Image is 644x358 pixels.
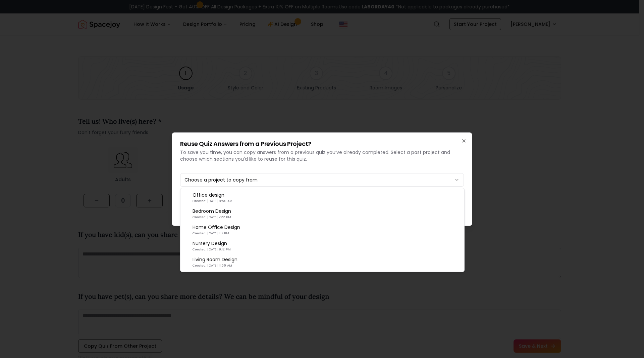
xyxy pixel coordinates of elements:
small: Created: [DATE] 8:56 AM [193,198,232,204]
span: Living Room Design [193,256,237,268]
small: Created: [DATE] 7:22 PM [193,214,231,220]
span: Office design [193,192,232,204]
small: Created: [DATE] 1:17 PM [193,231,229,236]
span: Home Office Design [193,224,240,236]
small: Created: [DATE] 9:12 PM [193,247,231,252]
span: Bedroom Design [193,208,231,220]
span: Nursery Design [193,240,231,252]
small: Created: [DATE] 11:59 AM [193,263,232,268]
